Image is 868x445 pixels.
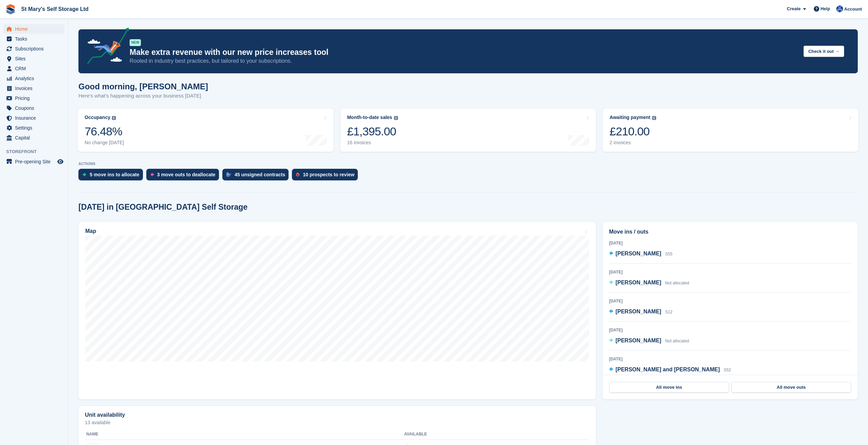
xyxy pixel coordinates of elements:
[15,157,56,166] span: Pre-opening Site
[235,172,285,177] div: 45 unsigned contracts
[150,173,154,177] img: move_outs_to_deallocate_icon-f764333ba52eb49d3ac5e1228854f67142a1ed5810a6f6cc68b1a99e826820c5.svg
[3,24,64,34] a: menu
[85,412,125,418] h2: Unit availability
[603,108,858,152] a: Awaiting payment £210.00 2 invoices
[226,173,231,177] img: contract_signature_icon-13c848040528278c33f63329250d36e43548de30e8caae1d1a13099fd9432cc5.svg
[15,103,56,113] span: Coupons
[85,124,124,138] div: 76.48%
[15,93,56,103] span: Pricing
[609,124,656,138] div: £210.00
[609,240,851,246] div: [DATE]
[609,382,729,393] a: All move ins
[3,157,64,166] a: menu
[3,113,64,123] a: menu
[665,339,689,343] span: Not allocated
[609,269,851,275] div: [DATE]
[347,140,398,146] div: 16 invoices
[609,327,851,333] div: [DATE]
[56,158,64,166] a: Preview store
[15,74,56,83] span: Analytics
[85,429,404,440] th: Name
[616,280,661,285] span: [PERSON_NAME]
[3,34,64,44] a: menu
[85,140,124,146] div: No change [DATE]
[15,123,56,133] span: Settings
[296,173,299,177] img: prospect-51fa495bee0391a8d652442698ab0144808aea92771e9ea1ae160a38d050c398.svg
[3,93,64,103] a: menu
[85,228,96,234] h2: Map
[665,281,689,285] span: Not allocated
[609,337,689,345] a: [PERSON_NAME] Not allocated
[665,310,672,314] span: S12
[78,203,248,212] h2: [DATE] in [GEOGRAPHIC_DATA] Self Storage
[15,133,56,143] span: Capital
[130,39,141,46] div: NEW
[78,92,208,100] p: Here's what's happening across your business [DATE]
[609,366,731,374] a: [PERSON_NAME] and [PERSON_NAME] S52
[3,44,64,54] a: menu
[340,108,596,152] a: Month-to-date sales £1,395.00 16 invoices
[844,6,862,13] span: Account
[82,28,129,66] img: price-adjustments-announcement-icon-8257ccfd72463d97f412b2fc003d46551f7dbcb40ab6d574587a9cd5c0d94...
[609,279,689,287] a: [PERSON_NAME] Not allocated
[130,47,798,57] p: Make extra revenue with our new price increases tool
[78,108,334,152] a: Occupancy 76.48% No change [DATE]
[3,103,64,113] a: menu
[15,84,56,93] span: Invoices
[732,382,851,393] a: All move outs
[347,124,398,138] div: £1,395.00
[146,169,222,184] a: 3 move outs to deallocate
[616,338,661,343] span: [PERSON_NAME]
[836,5,843,12] img: Matthew Keenan
[78,162,858,166] p: ACTIONS
[609,115,650,120] div: Awaiting payment
[83,173,86,177] img: move_ins_to_allocate_icon-fdf77a2bb77ea45bf5b3d319d69a93e2d87916cf1d5bf7949dd705db3b84f3ca.svg
[3,123,64,133] a: menu
[18,3,91,15] a: St Mary's Self Storage Ltd
[665,252,672,256] span: S55
[347,115,392,120] div: Month-to-date sales
[303,172,354,177] div: 10 prospects to review
[609,250,673,258] a: [PERSON_NAME] S55
[609,228,851,236] h2: Move ins / outs
[15,113,56,123] span: Insurance
[78,222,596,399] a: Map
[787,5,800,12] span: Create
[394,116,398,120] img: icon-info-grey-7440780725fd019a000dd9b08b2336e03edf1995a4989e88bcd33f0948082b44.svg
[609,308,673,316] a: [PERSON_NAME] S12
[3,133,64,143] a: menu
[616,309,661,314] span: [PERSON_NAME]
[5,4,16,14] img: stora-icon-8386f47178a22dfd0bd8f6a31ec36ba5ce8667c1dd55bd0f319d3a0aa187defe.svg
[609,140,656,146] div: 2 invoices
[804,46,844,57] button: Check it out →
[616,367,720,372] span: [PERSON_NAME] and [PERSON_NAME]
[15,34,56,44] span: Tasks
[78,82,208,91] h1: Good morning, [PERSON_NAME]
[6,148,68,155] span: Storefront
[609,298,851,304] div: [DATE]
[404,429,518,440] th: Available
[157,172,216,177] div: 3 move outs to deallocate
[85,420,589,425] p: 13 available
[15,24,56,34] span: Home
[130,57,798,65] p: Rooted in industry best practices, but tailored to your subscriptions.
[15,44,56,54] span: Subscriptions
[616,251,661,256] span: [PERSON_NAME]
[652,116,656,120] img: icon-info-grey-7440780725fd019a000dd9b08b2336e03edf1995a4989e88bcd33f0948082b44.svg
[292,169,361,184] a: 10 prospects to review
[3,64,64,73] a: menu
[724,368,731,372] span: S52
[85,115,110,120] div: Occupancy
[112,116,116,120] img: icon-info-grey-7440780725fd019a000dd9b08b2336e03edf1995a4989e88bcd33f0948082b44.svg
[222,169,292,184] a: 45 unsigned contracts
[15,54,56,63] span: Sites
[3,74,64,83] a: menu
[3,54,64,63] a: menu
[15,64,56,73] span: CRM
[821,5,830,12] span: Help
[609,356,851,362] div: [DATE]
[90,172,139,177] div: 5 move ins to allocate
[78,169,146,184] a: 5 move ins to allocate
[3,84,64,93] a: menu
